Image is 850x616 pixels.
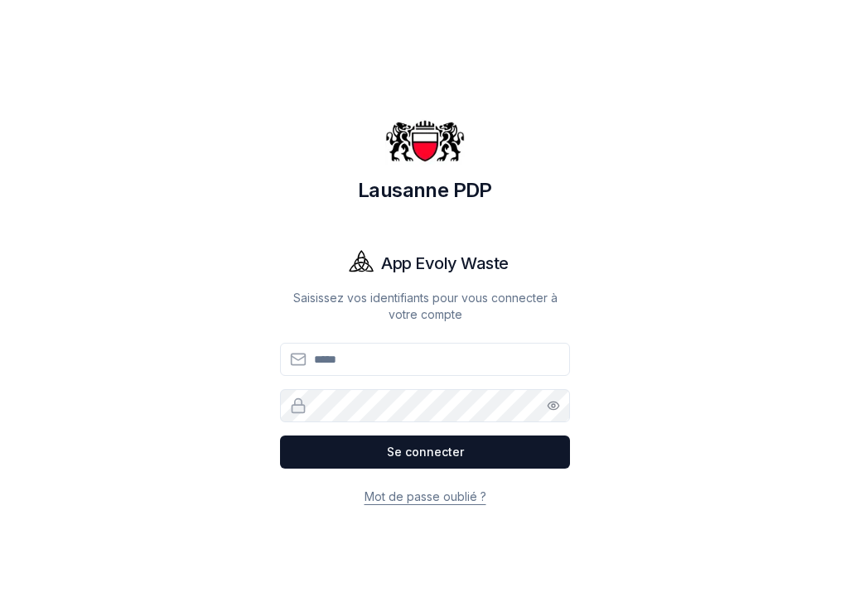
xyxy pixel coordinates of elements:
[365,489,486,503] a: Mot de passe oublié ?
[385,101,465,180] img: Lausanne PDP Logo
[280,177,570,204] h1: Lausanne PDP
[341,243,381,283] img: Evoly Logo
[280,436,570,469] button: Se connecter
[280,290,570,323] p: Saisissez vos identifiants pour vous connecter à votre compte
[381,252,509,275] h1: App Evoly Waste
